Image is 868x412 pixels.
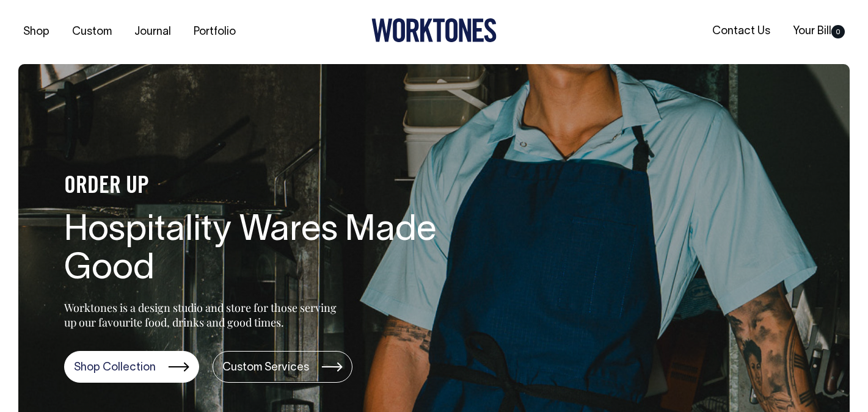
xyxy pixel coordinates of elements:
[788,21,850,42] a: Your Bill0
[189,22,241,42] a: Portfolio
[64,212,455,290] h1: Hospitality Wares Made Good
[831,25,845,38] span: 0
[64,174,455,200] h4: ORDER UP
[64,300,342,330] p: Worktones is a design studio and store for those serving up our favourite food, drinks and good t...
[707,21,775,42] a: Contact Us
[64,351,199,383] a: Shop Collection
[213,351,352,383] a: Custom Services
[129,22,176,42] a: Journal
[67,22,117,42] a: Custom
[18,22,54,42] a: Shop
